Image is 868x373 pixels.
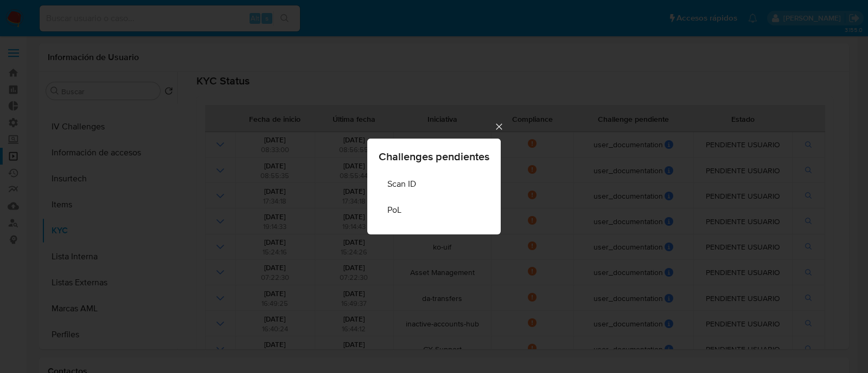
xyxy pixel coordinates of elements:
ul: Challenges list [379,171,489,223]
span: Scan ID [387,179,416,189]
span: PoL [387,205,401,215]
button: Cerrar [494,121,503,131]
div: Challenges pendientes [367,139,501,234]
span: Challenges pendientes [379,151,489,162]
